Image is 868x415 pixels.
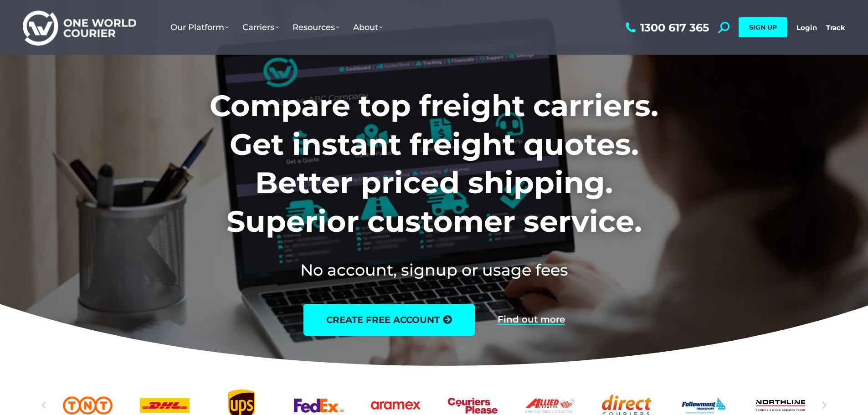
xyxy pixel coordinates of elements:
a: 1300 617 365 [623,22,709,33]
a: About [346,13,390,41]
h2: No account, signup or usage fees [149,259,719,281]
h1: Compare top freight carriers. Get instant freight quotes. Better priced shipping. Superior custom... [149,87,719,241]
a: Track [826,23,845,32]
a: Resources [286,13,346,41]
span: Our Platform [170,22,229,32]
a: SIGN UP [739,17,787,37]
span: Resources [293,22,339,32]
a: Find out more [498,315,565,325]
a: create free account [303,304,475,336]
span: SIGN UP [749,23,777,31]
span: About [353,22,383,32]
a: Carriers [236,13,286,41]
a: Login [796,23,817,32]
img: One World Courier [23,9,136,46]
span: Carriers [242,22,279,32]
a: Our Platform [164,13,236,41]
